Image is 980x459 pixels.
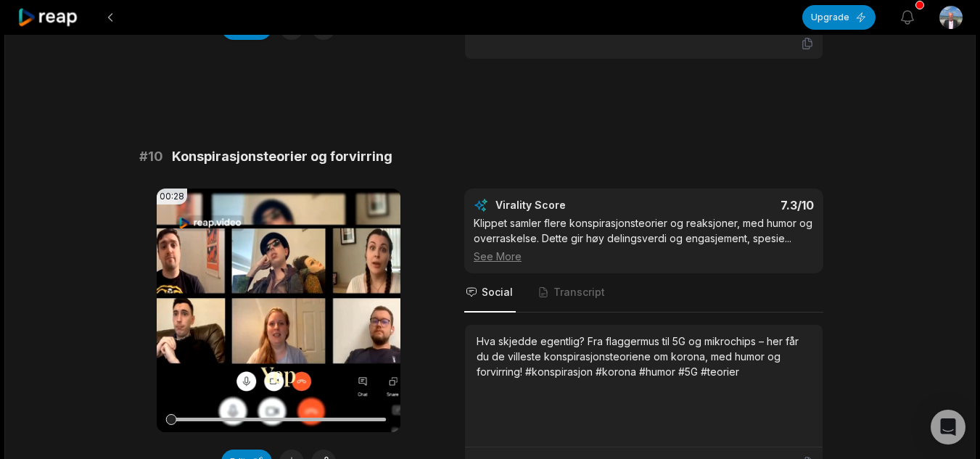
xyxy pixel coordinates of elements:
span: Transcript [553,285,605,299]
span: Social [482,285,513,299]
video: Your browser does not support mp4 format. [157,189,400,432]
button: Upgrade [802,5,876,30]
div: Hva skjedde egentlig? Fra flaggermus til 5G og mikrochips – her får du de villeste konspirasjonst... [477,334,811,379]
div: Open Intercom Messenger [931,410,965,444]
div: See More [474,249,814,264]
span: Konspirasjonsteorier og forvirring [172,146,392,167]
div: 7.3 /10 [659,198,815,212]
nav: Tabs [464,273,823,313]
span: # 10 [139,146,163,167]
div: Klippet samler flere konspirasjonsteorier og reaksjoner, med humor og overraskelse. Dette gir høy... [474,215,814,264]
div: Virality Score [495,198,651,212]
